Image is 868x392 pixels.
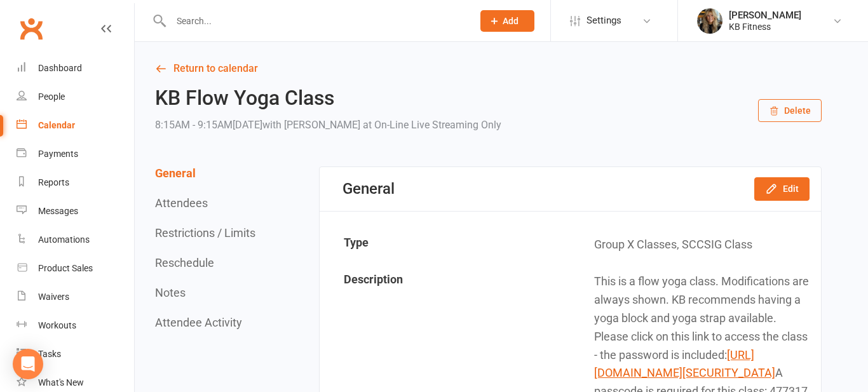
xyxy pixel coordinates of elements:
a: Messages [17,197,134,226]
a: Clubworx [15,13,47,44]
a: Waivers [17,283,134,311]
div: What's New [38,377,84,388]
span: Add [503,16,519,26]
a: Workouts [17,311,134,340]
button: Add [480,10,534,32]
button: Attendee Activity [155,316,242,329]
td: Group X Classes, SCCSIG Class [571,227,820,263]
div: Automations [38,234,90,245]
input: Search... [167,12,464,30]
div: 8:15AM - 9:15AM[DATE] [155,116,501,134]
div: Dashboard [38,63,82,73]
div: Payments [38,149,78,159]
div: KB Fitness [729,21,801,32]
a: Return to calendar [155,60,822,78]
a: Product Sales [17,254,134,283]
span: at On-Line Live Streaming Only [363,119,501,131]
td: Type [321,227,570,263]
button: General [155,166,196,180]
div: [PERSON_NAME] [729,10,801,21]
a: Payments [17,140,134,168]
div: General [342,180,395,198]
div: Workouts [38,320,76,330]
img: thumb_image1738440835.png [697,8,722,34]
button: Reschedule [155,256,214,269]
a: Reports [17,168,134,197]
button: Delete [758,99,822,122]
button: Notes [155,286,186,299]
a: People [17,83,134,111]
a: Automations [17,226,134,254]
button: Attendees [155,196,208,210]
div: Calendar [38,120,75,130]
div: Product Sales [38,263,93,273]
a: Calendar [17,111,134,140]
a: Dashboard [17,54,134,83]
div: Waivers [38,292,69,302]
div: Reports [38,177,69,187]
button: Edit [754,177,810,200]
h2: KB Flow Yoga Class [155,87,501,109]
div: Open Intercom Messenger [13,349,43,379]
span: Settings [587,6,621,35]
div: Messages [38,206,78,216]
span: with [PERSON_NAME] [262,119,360,131]
div: People [38,91,65,102]
div: Tasks [38,349,61,359]
button: Restrictions / Limits [155,226,255,240]
a: Tasks [17,340,134,368]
